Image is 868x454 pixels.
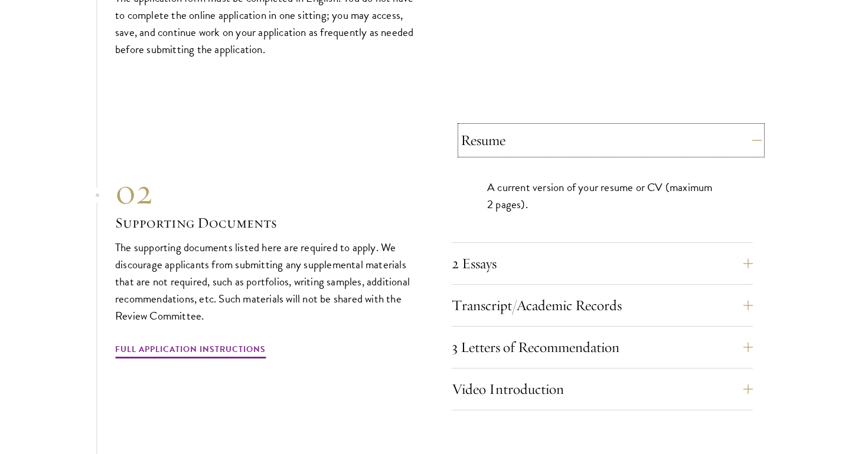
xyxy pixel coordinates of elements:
[115,342,266,360] a: Full Application Instructions
[115,239,416,324] p: The supporting documents listed here are required to apply. We discourage applicants from submitt...
[452,333,753,361] button: 3 Letters of Recommendation
[115,170,416,213] div: 02
[452,249,753,278] button: 2 Essays
[452,375,753,403] button: Video Introduction
[487,179,717,213] p: A current version of your resume or CV (maximum 2 pages).
[452,291,753,320] button: Transcript/Academic Records
[115,213,416,233] h3: Supporting Documents
[461,126,762,154] button: Resume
